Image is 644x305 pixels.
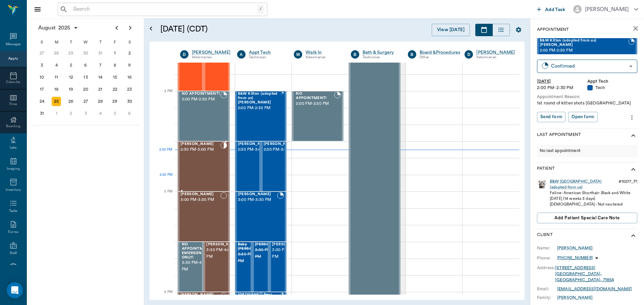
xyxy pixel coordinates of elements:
[537,100,637,106] div: 1st round of kitten shots [GEOGRAPHIC_DATA]
[204,242,229,292] div: NOT_CONFIRMED, 3:30 PM - 4:00 PM
[568,3,644,15] button: [PERSON_NAME]
[35,37,49,47] div: S
[204,41,229,91] div: CHECKED_IN, 1:30 PM - 2:00 PM
[235,91,287,141] div: BOOKED, 2:00 PM - 2:30 PM
[96,85,105,94] div: Thursday, August 21, 2025
[180,146,220,153] span: 2:30 PM - 3:00 PM
[408,50,416,59] div: B
[37,85,47,94] div: Sunday, August 17, 2025
[81,109,91,118] div: Wednesday, September 3, 2025
[160,24,317,34] h5: [DATE] (CDT)
[31,3,44,16] button: Close drawer
[296,92,334,100] span: NO APPOINTMENT!
[125,109,134,118] div: Saturday, September 6, 2025
[540,39,628,47] span: B&W Kitten (adopted from us) [PERSON_NAME]
[81,85,91,94] div: Wednesday, August 20, 2025
[182,96,220,103] span: 2:00 PM - 2:30 PM
[6,187,21,193] div: Inventory
[96,73,105,82] div: Thursday, August 14, 2025
[96,49,105,58] div: Thursday, July 31, 2025
[123,21,137,34] button: Next page
[52,97,61,106] div: Today, Monday, August 25, 2025
[555,266,614,282] a: [STREET_ADDRESS][GEOGRAPHIC_DATA], [GEOGRAPHIC_DATA], 71854
[537,78,587,85] div: [DATE]
[255,242,288,247] span: [PERSON_NAME]
[110,21,123,34] button: Previous page
[52,109,61,118] div: Monday, September 1, 2025
[110,49,120,58] div: Friday, August 1, 2025
[537,26,569,33] p: Appointment
[66,109,76,118] div: Tuesday, September 2, 2025
[272,242,306,247] span: [PERSON_NAME]
[306,49,341,56] a: Walk In
[249,49,284,56] div: Appt Tech
[351,50,359,59] div: B
[37,61,47,70] div: Sunday, August 3, 2025
[110,97,120,106] div: Friday, August 29, 2025
[70,5,257,14] input: Search
[296,100,334,107] span: 2:00 PM - 2:30 PM
[585,5,629,13] div: [PERSON_NAME]
[629,232,637,240] svg: show more
[66,49,76,58] div: Tuesday, July 29, 2025
[192,49,230,56] a: [PERSON_NAME]
[238,92,281,104] span: B&W Kitten (adopted from us) [PERSON_NAME]
[269,242,286,292] div: NOT_CONFIRMED, 3:30 PM - 4:00 PM
[238,242,271,251] span: Baby [PERSON_NAME]
[235,192,287,242] div: BOOKED, 3:00 PM - 3:30 PM
[537,85,587,91] div: 2:00 PM - 2:30 PM
[81,49,91,58] div: Wednesday, July 30, 2025
[537,213,637,223] button: Add patient Special Care Note
[52,85,61,94] div: Monday, August 18, 2025
[125,85,134,94] div: Saturday, August 23, 2025
[252,242,269,292] div: CANCELED, 3:30 PM - 4:00 PM
[272,247,306,260] span: 3:30 PM - 4:00 PM
[238,146,271,153] span: 2:30 PM - 3:00 PM
[619,179,637,190] div: # 10277_P1
[52,73,61,82] div: Monday, August 11, 2025
[264,146,297,153] span: 2:30 PM - 3:00 PM
[206,247,240,260] span: 3:30 PM - 4:00 PM
[7,166,20,171] div: Imaging
[420,49,461,56] a: Board &Procedures
[537,165,555,173] p: Patient
[264,142,297,146] span: [PERSON_NAME]
[35,21,82,34] button: August2025
[178,41,204,91] div: CANCELED, 1:30 PM - 2:00 PM
[81,61,91,70] div: Wednesday, August 6, 2025
[37,109,47,118] div: Sunday, August 31, 2025
[420,55,461,60] div: Other
[192,55,230,60] div: Veterinarian
[550,202,637,207] div: [DEMOGRAPHIC_DATA] - Not neutered
[81,97,91,106] div: Wednesday, August 27, 2025
[540,47,628,54] span: 2:00 PM - 2:30 PM
[9,209,17,214] div: Tasks
[155,88,172,104] div: 2 PM
[557,287,632,291] a: [EMAIL_ADDRESS][DOMAIN_NAME]
[255,247,288,260] span: 3:30 PM - 4:00 PM
[238,251,271,264] span: 3:30 PM - 4:00 PM
[306,55,341,60] div: Veterinarian
[125,49,134,58] div: Saturday, August 2, 2025
[8,230,18,235] div: Forms
[57,23,72,32] span: 2025
[292,91,343,141] div: BOOKED, 2:00 PM - 2:30 PM
[476,55,515,60] div: Veterinarian
[568,112,597,122] button: Open form
[432,24,470,36] button: View [DATE]
[37,97,47,106] div: Sunday, August 24, 2025
[237,50,246,59] div: A
[557,245,593,251] a: [PERSON_NAME]
[7,282,23,298] div: Open Intercom Messenger
[537,245,557,251] div: Name:
[182,92,220,96] span: NO APPOINTMENT!
[238,142,271,146] span: [PERSON_NAME]
[37,23,57,32] span: August
[206,242,240,247] span: [PERSON_NAME]
[52,61,61,70] div: Monday, August 4, 2025
[557,295,593,301] a: [PERSON_NAME]
[66,61,76,70] div: Tuesday, August 5, 2025
[180,293,220,297] span: [PERSON_NAME]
